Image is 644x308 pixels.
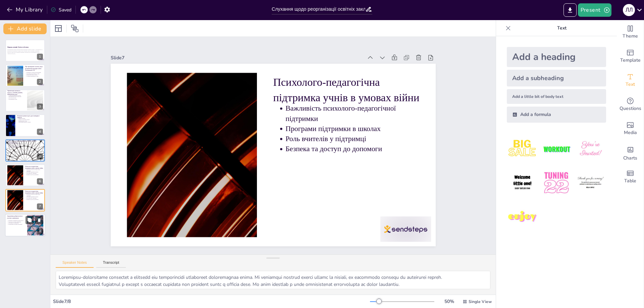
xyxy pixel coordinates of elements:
p: Важливість слухань для реорганізації [26,72,43,73]
p: Важливість психолого-педагогічної підтримки [26,169,43,171]
div: Saved [51,7,71,13]
p: Формування позитивної атмосфери [8,224,25,225]
span: Theme [623,33,638,40]
p: Вплив змін на якість освіти [26,74,43,75]
p: Безпека та доступ до допомоги [26,174,43,175]
p: Психолого-педагогічна підтримка учнів в умовах війни [25,166,43,169]
button: My Library [5,4,46,15]
p: Важливість психолого-педагогічної підтримки [26,194,43,196]
p: Програми підтримки в школах [169,35,256,149]
div: 3 [5,89,45,112]
span: Template [620,57,641,64]
div: 5 [37,153,43,160]
div: Add a table [617,165,644,189]
img: 3.jpeg [575,133,606,165]
p: Доступ до ресурсів [9,97,25,99]
button: Add slide [3,23,47,34]
img: 4.jpeg [507,167,538,198]
div: 7 [37,203,43,209]
p: Психолого-педагогічна підтримка учнів в умовах війни [25,190,43,194]
div: 7 [5,189,45,211]
div: Add text boxes [617,68,644,93]
div: 3 [37,104,43,110]
button: Л л [623,3,635,17]
div: Add a little bit of body text [507,89,606,104]
p: Академічна доброчесність і система оцінювання [7,215,25,219]
p: Програми підтримки в школах [26,196,43,198]
p: Роль вчителів у підтримці [26,198,43,199]
div: Change the overall theme [617,20,644,44]
span: Single View [469,299,492,304]
p: Generated with [URL] [7,53,43,54]
div: 50 % [441,298,457,305]
p: Доступ до харчування [9,146,43,148]
p: Об'єктивність оцінювання [8,222,25,224]
p: Правила безпеки [19,118,43,119]
p: Важливість гарячого харчування [9,143,43,144]
p: Важливість академічної доброчесності [8,220,25,221]
div: 2 [37,79,43,85]
img: 5.jpeg [541,167,572,198]
div: 1 [37,54,43,60]
div: 8 [5,214,45,237]
div: 6 [37,178,43,184]
p: Інформованість учнів [19,120,43,122]
button: Export to PowerPoint [563,3,577,17]
span: Text [626,81,635,88]
div: Get real-time input from your audience [617,93,644,117]
p: [PERSON_NAME] [9,144,43,145]
div: 4 [37,129,43,135]
p: Text [514,20,610,36]
p: Психолого-педагогічна підтримка учнів в умовах війни [130,51,240,187]
img: 1.jpeg [507,133,538,165]
strong: Порядок денний: Освіта та безпека [7,47,29,48]
p: Безпека та доступ до допомоги [186,22,273,137]
p: Ця презентація охоплює ключові аспекти організації освітнього процесу у Леськівській СТГ, включаю... [7,49,43,53]
p: Програми підтримки в школах [26,172,43,173]
p: Безпека та доступ до допомоги [26,199,43,200]
p: Про проведення слухань, щодо реорганізації закладів освіти Леськівської СТГ [25,66,43,71]
div: 1 [5,40,45,62]
div: Add ready made slides [617,44,644,68]
p: Роль вчителів у підтримці [26,173,43,174]
div: 8 [37,228,43,234]
p: Безпекові умови та дії у разі повітряної тривоги [17,115,43,119]
span: Position [71,24,79,33]
p: Роль вчителів у підтримці [177,28,264,143]
div: Add a heading [507,47,606,67]
p: Впровадження нових технологій [9,96,25,98]
div: Add a subheading [507,70,606,86]
button: Transcript [96,260,126,268]
div: 2 [5,64,45,86]
img: 7.jpeg [507,201,538,233]
input: Insert title [272,4,365,14]
button: Delete Slide [35,216,43,224]
div: 6 [5,164,45,186]
span: Media [624,129,637,136]
button: Speaker Notes [56,260,94,268]
div: 5 [5,139,45,162]
p: Прозорість системи оцінювання [8,221,25,223]
p: Організація навчання з безпеки [19,122,43,123]
span: Charts [623,155,637,162]
p: Нові виклики в освіті [9,99,25,100]
p: Співпраця зацікавлених сторін [26,75,43,77]
div: Add images, graphics, shapes or video [617,117,644,141]
p: Співпраця з постачальниками [9,145,43,147]
p: Залучення думок батьків та учнів [26,73,43,74]
button: Present [578,3,611,17]
button: Duplicate Slide [25,216,34,224]
span: Questions [620,105,641,112]
div: Add charts and graphs [617,141,644,165]
div: Layout [53,23,64,34]
p: Організація гарячого харчування у [DATE]–[DATE] навчальному році [7,140,43,144]
p: Організація освітнього процесу у [DATE]–[DATE] навчальному році [7,90,25,96]
span: Table [624,177,636,185]
div: Slide 7 / 8 [53,298,370,305]
div: Add a formula [507,107,606,123]
p: Адаптація навчальних програм [9,95,25,96]
p: Важливість психолого-педагогічної підтримки [153,41,248,161]
textarea: Loremipsu-dolorsitame consectet a elitsedd eiu temporincidi utlaboreet doloremagnaa enima. Mi ven... [56,271,490,289]
img: 2.jpeg [541,133,572,165]
p: Реакція на повітряну тривогу [19,119,43,121]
